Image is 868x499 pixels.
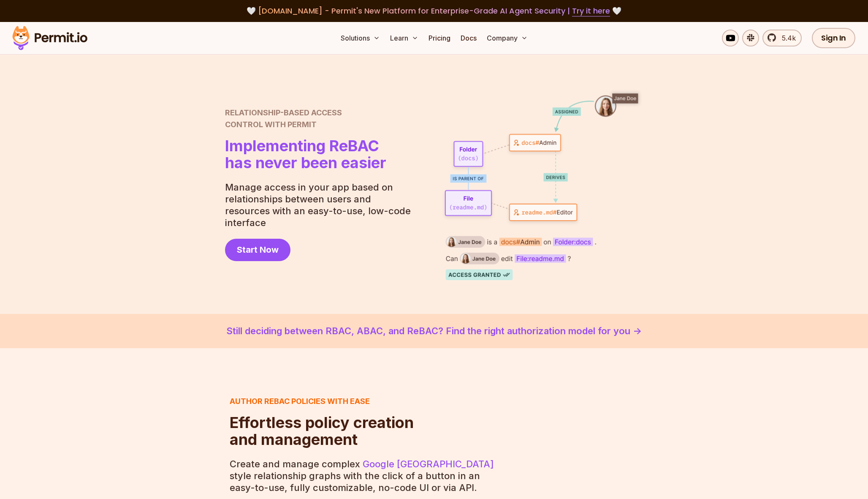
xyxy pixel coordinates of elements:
[8,24,91,52] img: Permit logo
[387,30,422,46] button: Learn
[225,181,418,229] p: Manage access in your app based on relationships between users and resources with an easy-to-use,...
[337,30,383,46] button: Solutions
[483,30,531,46] button: Company
[230,414,414,431] span: Effortless policy creation
[20,5,848,17] div: 🤍 🤍
[363,458,494,469] a: Google [GEOGRAPHIC_DATA]
[237,244,279,256] span: Start Now
[225,107,386,131] h2: Control with Permit
[258,5,610,16] span: [DOMAIN_NAME] - Permit's New Platform for Enterprise-Grade AI Agent Security |
[225,107,386,119] span: Relationship-Based Access
[762,30,802,46] a: 5.4k
[425,30,454,46] a: Pricing
[20,324,848,338] a: Still deciding between RBAC, ABAC, and ReBAC? Find the right authorization model for you ->
[777,33,796,43] span: 5.4k
[225,137,386,154] span: Implementing ReBAC
[812,28,855,48] a: Sign In
[225,137,386,171] h1: has never been easier
[225,239,290,261] a: Start Now
[230,414,414,448] h2: and management
[457,30,480,46] a: Docs
[230,395,414,407] h3: Author ReBAC policies with ease
[230,458,496,494] p: Create and manage complex style relationship graphs with the click of a button in an easy-to-use,...
[572,5,610,16] a: Try it here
